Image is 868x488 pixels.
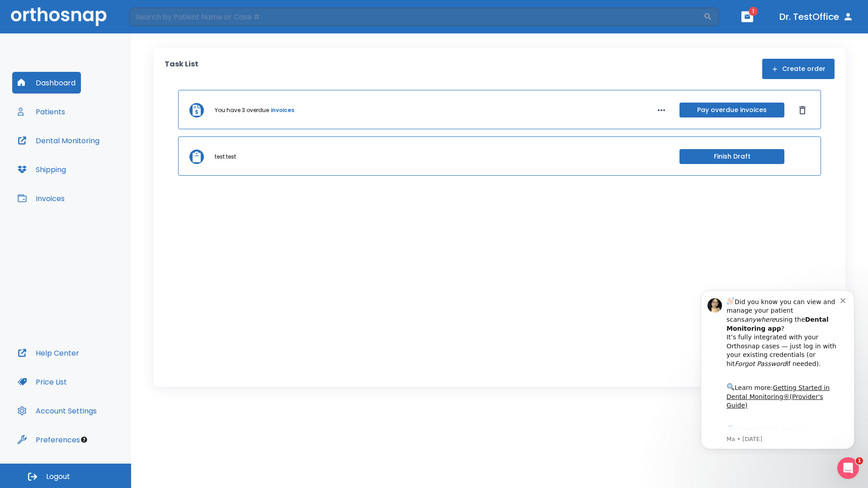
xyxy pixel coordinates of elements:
[762,59,835,79] button: Create order
[856,457,863,465] span: 1
[39,153,153,161] p: Message from Ma, sent 7w ago
[215,153,236,161] p: test test
[12,400,102,422] button: Account Settings
[153,14,160,21] button: Dismiss notification
[12,371,72,393] button: Price List
[749,7,758,16] span: 1
[12,429,85,450] button: Preferences
[165,59,198,79] p: Task List
[12,342,85,364] button: Help Center
[679,103,784,117] button: Pay overdue invoices
[12,188,70,209] button: Invoices
[12,159,71,180] button: Shipping
[39,144,120,160] a: App Store
[46,472,70,482] span: Logout
[129,8,703,26] input: Search by Patient Name or Case #
[80,436,88,444] div: Tooltip anchor
[679,149,784,164] button: Finish Draft
[271,106,294,114] a: invoices
[795,103,810,117] button: Dismiss
[12,101,71,122] button: Patients
[12,130,105,151] button: Dental Monitoring
[687,282,868,455] iframe: Intercom notifications message
[39,142,153,188] div: Download the app: | ​ Let us know if you need help getting started!
[776,9,857,25] button: Dr. TestOffice
[11,7,107,26] img: Orthosnap
[215,106,269,114] p: You have 3 overdue
[12,72,81,94] button: Dashboard
[837,457,859,479] iframe: Intercom live chat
